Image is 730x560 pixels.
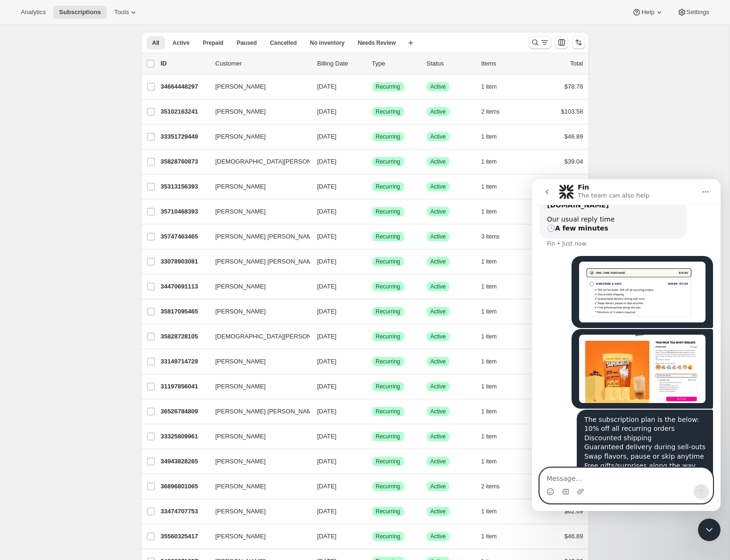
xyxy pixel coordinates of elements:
[481,508,497,515] span: 1 item
[216,382,266,391] span: [PERSON_NAME]
[161,82,208,91] p: 34664448297
[317,183,337,190] span: [DATE]
[317,258,337,265] span: [DATE]
[161,180,583,193] div: 35313156393[PERSON_NAME][DATE]SuccessRecurringSuccessActive1 item$53.20
[161,305,583,318] div: 35817095465[PERSON_NAME][DATE]SuccessRecurringSuccessActive1 item$46.89
[216,82,266,91] span: [PERSON_NAME]
[210,154,304,169] button: [DEMOGRAPHIC_DATA][PERSON_NAME]
[317,233,337,240] span: [DATE]
[641,8,654,16] span: Help
[216,357,266,366] span: [PERSON_NAME]
[45,309,52,316] button: Upload attachment
[564,83,583,90] span: $78.78
[317,308,337,315] span: [DATE]
[161,457,208,466] p: 34943828265
[481,83,497,91] span: 1 item
[216,182,266,191] span: [PERSON_NAME]
[210,229,304,244] button: [PERSON_NAME] [PERSON_NAME]
[481,280,507,293] button: 1 item
[317,283,337,290] span: [DATE]
[481,505,507,518] button: 1 item
[8,231,181,318] div: SUPERJELLY says…
[216,457,266,466] span: [PERSON_NAME]
[317,458,337,465] span: [DATE]
[161,505,583,518] div: 33474707753[PERSON_NAME][DATE]SuccessRecurringSuccessActive1 item$62.69
[376,283,400,290] span: Recurring
[564,133,583,140] span: $46.89
[376,108,400,115] span: Recurring
[216,107,266,116] span: [PERSON_NAME]
[210,354,304,369] button: [PERSON_NAME]
[210,504,304,519] button: [PERSON_NAME]
[210,129,304,144] button: [PERSON_NAME]
[161,280,583,293] div: 34470691113[PERSON_NAME][DATE]SuccessRecurringSuccessActive1 item$43.54
[317,358,337,365] span: [DATE]
[376,258,400,265] span: Recurring
[210,79,304,94] button: [PERSON_NAME]
[216,432,266,441] span: [PERSON_NAME]
[481,433,497,440] span: 1 item
[555,36,568,49] button: Customize table column order and visibility
[481,533,497,540] span: 1 item
[376,408,400,415] span: Recurring
[216,207,266,216] span: [PERSON_NAME]
[216,332,334,341] span: [DEMOGRAPHIC_DATA][PERSON_NAME]
[21,8,46,16] span: Analytics
[431,258,446,265] span: Active
[317,333,337,340] span: [DATE]
[481,208,497,215] span: 1 item
[529,36,551,49] button: Search and filter results
[210,104,304,119] button: [PERSON_NAME]
[376,383,400,390] span: Recurring
[173,39,190,47] span: Active
[687,8,709,16] span: Settings
[427,59,474,68] p: Status
[216,307,266,316] span: [PERSON_NAME]
[481,258,497,265] span: 1 item
[210,454,304,469] button: [PERSON_NAME]
[431,458,446,465] span: Active
[203,39,224,47] span: Prepaid
[161,157,208,166] p: 35828760873
[161,482,208,491] p: 36896801065
[431,508,446,515] span: Active
[481,130,507,143] button: 1 item
[317,158,337,165] span: [DATE]
[376,483,400,490] span: Recurring
[481,105,510,118] button: 2 items
[161,330,583,343] div: 35828728105[DEMOGRAPHIC_DATA][PERSON_NAME][DATE]SuccessRecurringSuccessActive1 item$61.69
[237,39,257,47] span: Paused
[161,480,583,493] div: 36896801065[PERSON_NAME][DATE]SuccessRecurringSuccessActive2 items$69.65
[570,59,583,68] p: Total
[161,257,208,266] p: 33078903081
[161,382,208,391] p: 31197856041
[210,304,304,319] button: [PERSON_NAME]
[216,59,310,68] p: Customer
[161,455,583,468] div: 34943828265[PERSON_NAME][DATE]SuccessRecurringSuccessActive1 item$46.89
[481,458,497,465] span: 1 item
[161,432,208,441] p: 33325809961
[59,8,101,16] span: Subscriptions
[481,455,507,468] button: 1 item
[481,383,497,390] span: 1 item
[376,333,400,340] span: Recurring
[317,508,337,515] span: [DATE]
[270,39,297,47] span: Cancelled
[481,233,500,240] span: 3 items
[431,133,446,140] span: Active
[161,182,208,191] p: 35313156393
[210,254,304,269] button: [PERSON_NAME] [PERSON_NAME]
[210,204,304,219] button: [PERSON_NAME]
[376,133,400,140] span: Recurring
[161,380,583,393] div: 31197856041[PERSON_NAME][DATE]SuccessRecurringSuccessActive1 item$41.99
[481,305,507,318] button: 1 item
[376,183,400,190] span: Recurring
[564,508,583,515] span: $62.69
[317,433,337,440] span: [DATE]
[376,308,400,315] span: Recurring
[161,357,208,366] p: 33149714729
